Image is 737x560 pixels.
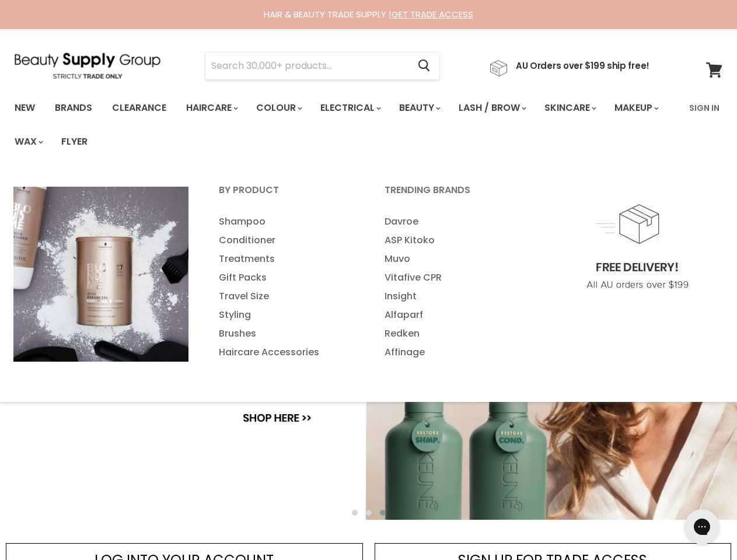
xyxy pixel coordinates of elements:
[204,250,368,268] a: Treatments
[370,250,533,268] a: Muvo
[204,181,368,210] a: By Product
[205,52,408,79] input: Search
[370,231,533,250] a: ASP Kitoko
[204,212,368,362] ul: Main menu
[204,287,368,306] a: Travel Size
[370,181,533,210] a: Trending Brands
[370,212,533,362] ul: Main menu
[177,96,245,120] a: Haircare
[204,212,368,231] a: Shampoo
[370,324,533,343] a: Redken
[370,343,533,362] a: Affinage
[205,52,440,80] form: Product
[6,129,50,154] a: Wax
[370,287,533,306] a: Insight
[682,96,726,120] a: Sign In
[312,96,388,120] a: Electrical
[392,8,473,20] a: GET TRADE ACCESS
[247,96,309,120] a: Colour
[390,96,448,120] a: Beauty
[6,96,44,120] a: New
[370,306,533,324] a: Alfaparf
[370,268,533,287] a: Vitafive CPR
[370,212,533,231] a: Davroe
[606,96,666,120] a: Makeup
[204,324,368,343] a: Brushes
[204,306,368,324] a: Styling
[103,96,175,120] a: Clearance
[53,129,96,154] a: Flyer
[408,52,439,79] button: Search
[536,96,603,120] a: Skincare
[450,96,533,120] a: Lash / Brow
[204,343,368,362] a: Haircare Accessories
[46,96,101,120] a: Brands
[679,505,725,548] iframe: Gorgias live chat messenger
[6,91,682,159] ul: Main menu
[204,268,368,287] a: Gift Packs
[204,231,368,250] a: Conditioner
